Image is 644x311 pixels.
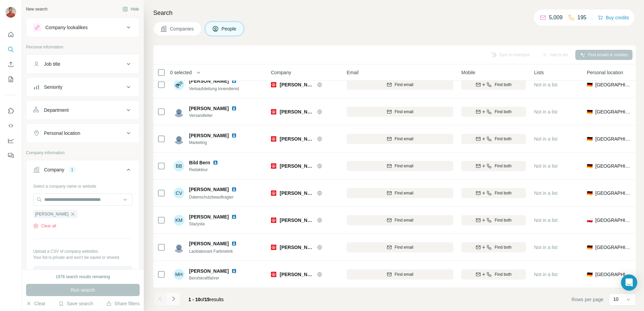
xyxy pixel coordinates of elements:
[26,125,139,141] button: Personal location
[45,24,88,31] div: Company lookalikes
[595,217,631,224] span: [GEOGRAPHIC_DATA]
[26,79,139,95] button: Seniority
[26,56,139,72] button: Job title
[280,217,314,224] span: [PERSON_NAME]
[461,269,526,279] button: Find both
[595,108,631,115] span: [GEOGRAPHIC_DATA]
[587,69,623,76] span: Personal location
[461,161,526,171] button: Find both
[118,4,144,14] button: Hide
[280,244,314,251] span: [PERSON_NAME]
[495,244,511,250] span: Find both
[271,163,276,169] img: Logo of Haering
[534,272,557,277] span: Not in a list
[461,107,526,117] button: Find both
[271,109,276,115] img: Logo of Haering
[395,163,413,169] span: Find email
[5,73,16,85] button: My lists
[595,136,631,142] span: [GEOGRAPHIC_DATA]
[495,109,511,115] span: Find both
[231,133,237,138] img: LinkedIn logo
[26,102,139,118] button: Department
[5,134,16,147] button: Dashboard
[587,108,593,115] span: 🇩🇪
[495,82,511,88] span: Find both
[231,268,237,274] img: LinkedIn logo
[213,160,218,165] img: LinkedIn logo
[174,161,184,171] div: BB
[271,272,276,277] img: Logo of Haering
[174,79,184,90] img: Avatar
[153,8,636,18] h4: Search
[189,275,245,281] span: Berufskraftfahrer
[347,107,453,117] button: Find email
[395,82,413,88] span: Find email
[595,190,631,196] span: [GEOGRAPHIC_DATA]
[174,133,184,144] img: Avatar
[595,81,631,88] span: [GEOGRAPHIC_DATA]
[26,19,139,36] button: Company lookalikes
[587,136,593,142] span: 🇩🇪
[26,44,140,50] p: Personal information
[231,241,237,246] img: LinkedIn logo
[271,69,291,76] span: Company
[222,25,237,32] span: People
[167,292,180,306] button: Navigate to next page
[271,136,276,142] img: Logo of Haering
[5,28,16,41] button: Quick start
[595,244,631,251] span: [GEOGRAPHIC_DATA]
[461,69,475,76] span: Mobile
[461,80,526,90] button: Find both
[587,271,593,278] span: 🇩🇪
[271,217,276,223] img: Logo of Haering
[170,69,192,76] span: 0 selected
[572,296,603,303] span: Rows per page
[189,221,245,227] span: Stażysta
[189,105,229,112] span: [PERSON_NAME]
[495,136,511,142] span: Find both
[534,163,557,169] span: Not in a list
[271,82,276,87] img: Logo of Haering
[461,134,526,144] button: Find both
[106,300,140,307] button: Share filters
[534,190,557,196] span: Not in a list
[56,274,110,280] div: 1978 search results remaining
[33,181,133,189] div: Select a company name or website
[231,187,237,192] img: LinkedIn logo
[5,7,16,18] img: Avatar
[33,223,56,229] button: Clear all
[395,109,413,115] span: Find email
[395,244,413,250] span: Find email
[461,215,526,225] button: Find both
[280,271,314,278] span: [PERSON_NAME]
[5,43,16,56] button: Search
[280,190,314,196] span: [PERSON_NAME]
[461,242,526,252] button: Find both
[189,268,229,274] span: [PERSON_NAME]
[189,132,229,139] span: [PERSON_NAME]
[33,254,133,261] p: Your list is private and won't be saved or shared.
[495,271,511,277] span: Find both
[33,266,133,278] button: Upload a list of companies
[188,297,201,302] span: 1 - 10
[587,163,593,169] span: 🇩🇪
[174,242,184,253] img: Avatar
[231,214,237,220] img: LinkedIn logo
[534,82,557,87] span: Not in a list
[189,195,233,200] span: Datenschutzbeauftragter
[201,297,205,302] span: of
[170,25,194,32] span: Companies
[280,81,314,88] span: [PERSON_NAME]
[347,215,453,225] button: Find email
[347,161,453,171] button: Find email
[577,14,586,22] p: 195
[347,188,453,198] button: Find email
[174,269,184,280] div: MH
[395,190,413,196] span: Find email
[534,136,557,142] span: Not in a list
[44,166,64,173] div: Company
[44,61,60,67] div: Job title
[189,186,229,193] span: [PERSON_NAME]
[280,136,314,142] span: [PERSON_NAME]
[189,240,229,247] span: [PERSON_NAME]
